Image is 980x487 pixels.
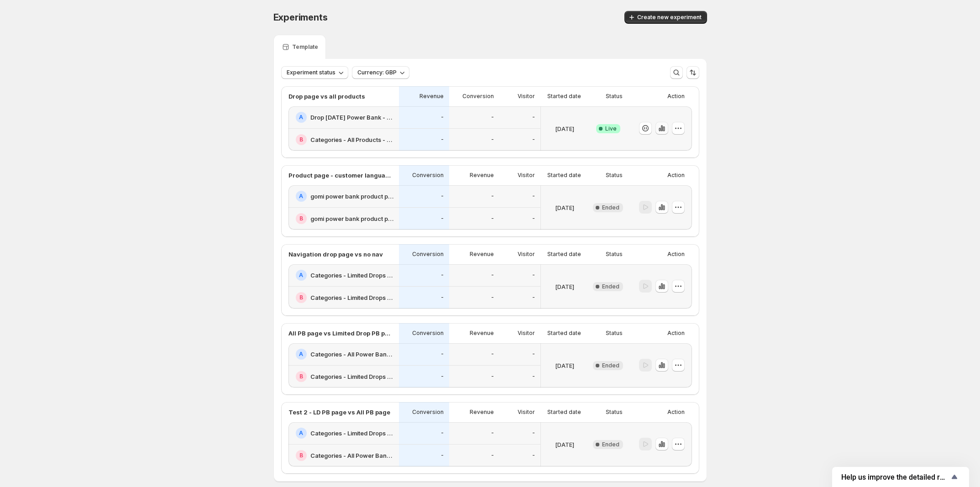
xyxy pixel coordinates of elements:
[412,251,444,258] p: Conversion
[547,172,581,179] p: Started date
[299,373,303,380] h2: B
[441,429,444,437] p: -
[441,452,444,459] p: -
[606,251,623,258] p: Status
[532,114,535,121] p: -
[491,136,494,143] p: -
[555,203,574,212] p: [DATE]
[441,294,444,301] p: -
[470,251,494,258] p: Revenue
[547,408,581,416] p: Started date
[491,294,494,301] p: -
[470,408,494,416] p: Revenue
[518,93,535,100] p: Visitor
[299,429,303,437] h2: A
[462,93,494,100] p: Conversion
[441,136,444,143] p: -
[532,136,535,143] p: -
[555,440,574,449] p: [DATE]
[273,12,328,23] span: Experiments
[518,408,535,416] p: Visitor
[288,329,393,338] p: All PB page vs Limited Drop PB page
[491,452,494,459] p: -
[310,214,393,223] h2: gomi power bank product page - [DATE] test
[667,93,685,100] p: Action
[605,125,617,132] span: Live
[606,172,623,179] p: Status
[441,351,444,358] p: -
[357,69,397,76] span: Currency: GBP
[602,283,619,290] span: Ended
[491,373,494,380] p: -
[624,11,707,24] button: Create new experiment
[441,272,444,279] p: -
[547,93,581,100] p: Started date
[287,69,335,76] span: Experiment status
[518,251,535,258] p: Visitor
[470,172,494,179] p: Revenue
[299,193,303,200] h2: A
[606,408,623,416] p: Status
[419,93,444,100] p: Revenue
[441,193,444,200] p: -
[606,93,623,100] p: Status
[299,452,303,459] h2: B
[310,350,393,359] h2: Categories - All Power Banks - [DATE]
[299,294,303,301] h2: B
[352,66,409,79] button: Currency: GBP
[602,441,619,448] span: Ended
[491,429,494,437] p: -
[532,351,535,358] p: -
[841,471,960,482] button: Show survey - Help us improve the detailed report for A/B campaigns
[532,452,535,459] p: -
[547,330,581,337] p: Started date
[299,272,303,279] h2: A
[667,172,685,179] p: Action
[470,330,494,337] p: Revenue
[491,272,494,279] p: -
[841,473,949,482] span: Help us improve the detailed report for A/B campaigns
[532,429,535,437] p: -
[288,92,365,101] p: Drop page vs all products
[281,66,348,79] button: Experiment status
[310,135,393,144] h2: Categories - All Products - [DATE]
[667,251,685,258] p: Action
[602,362,619,369] span: Ended
[555,282,574,291] p: [DATE]
[637,14,702,21] span: Create new experiment
[532,373,535,380] p: -
[547,251,581,258] p: Started date
[667,330,685,337] p: Action
[299,114,303,121] h2: A
[310,271,393,280] h2: Categories - Limited Drops - LIVE- MAY NO NAV
[299,351,303,358] h2: A
[555,124,574,133] p: [DATE]
[667,408,685,416] p: Action
[491,351,494,358] p: -
[532,294,535,301] p: -
[491,193,494,200] p: -
[288,171,393,180] p: Product page - customer language test
[412,408,444,416] p: Conversion
[441,114,444,121] p: -
[532,193,535,200] p: -
[292,43,318,51] p: Template
[288,408,390,417] p: Test 2 - LD PB page vs All PB page
[555,361,574,370] p: [DATE]
[532,272,535,279] p: -
[687,66,699,79] button: Sort the results
[310,113,393,122] h2: Drop [DATE] Power Bank - Products
[606,330,623,337] p: Status
[310,293,393,302] h2: Categories - Limited Drops - [DATE]
[412,330,444,337] p: Conversion
[310,429,393,438] h2: Categories - Limited Drops - [DATE]
[412,172,444,179] p: Conversion
[491,215,494,222] p: -
[299,215,303,222] h2: B
[310,372,393,381] h2: Categories - Limited Drops - [DATE]
[441,373,444,380] p: -
[518,330,535,337] p: Visitor
[518,172,535,179] p: Visitor
[310,451,393,460] h2: Categories - All Power Banks - [DATE]
[310,192,393,201] h2: gomi power bank product page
